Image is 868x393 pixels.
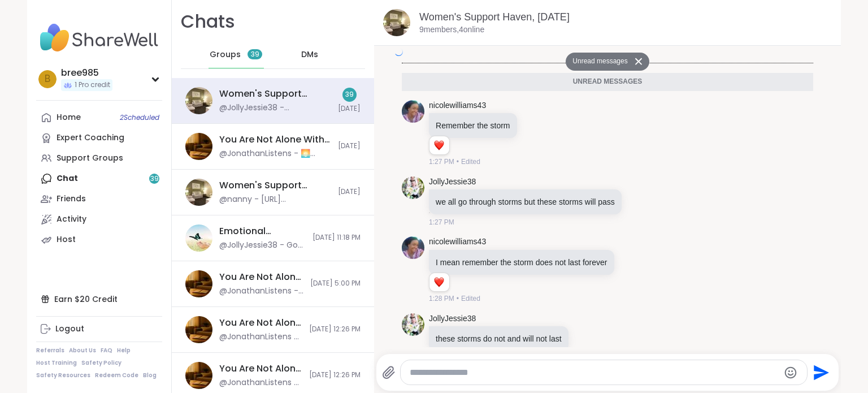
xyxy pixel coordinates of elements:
[57,193,86,205] div: Friends
[342,88,357,102] div: 39
[429,293,454,304] span: 1:28 PM
[36,128,162,148] a: Expert Coaching
[120,113,159,122] span: 2 Scheduled
[61,67,112,79] div: bree985
[101,347,112,355] a: FAQ
[36,230,162,250] a: Host
[219,362,302,375] div: You Are Not Alone With This™, [DATE]
[185,87,212,114] img: Women's Support Haven, Oct 14
[436,333,562,344] p: these storms do not and will not last
[57,234,76,245] div: Host
[219,148,331,159] div: @JonathanListens - 🌅 [DATE] Topic 🌅 What’s a moment when you realized how far you’ve come?
[313,233,361,243] span: [DATE] 11:18 PM
[219,133,331,146] div: You Are Not Alone With This™, [DATE]
[57,153,123,164] div: Support Groups
[310,279,361,288] span: [DATE] 5:00 PM
[219,271,303,283] div: You Are Not Alone With This™, [DATE]
[338,104,361,114] span: [DATE]
[429,136,449,154] div: Reaction list
[36,209,162,230] a: Activity
[429,176,476,188] a: JollyJessie38
[36,359,77,367] a: Host Training
[402,100,424,123] img: https://sharewell-space-live.sfo3.digitaloceanspaces.com/user-generated/3403c148-dfcf-4217-9166-8...
[185,316,212,343] img: You Are Not Alone With This™, Oct 11
[784,366,797,379] button: Emoji picker
[185,179,212,206] img: Women's Support Haven, Oct 13
[433,141,445,150] button: Reactions: love
[219,240,306,251] div: @JollyJessie38 - Go to my profile or click on support groups and then type my username
[57,214,86,225] div: Activity
[185,362,212,389] img: You Are Not Alone With This™, Oct 15
[251,50,259,59] span: 39
[36,372,90,379] a: Safety Resources
[402,73,813,91] div: Unread messages
[436,196,615,208] p: we all go through storms but these storms will pass
[457,293,459,304] span: •
[219,88,331,100] div: Women's Support Haven, [DATE]
[185,270,212,297] img: You Are Not Alone With This™, Oct 12
[45,72,50,87] span: b
[81,359,121,367] a: Safety Policy
[410,367,779,378] textarea: Type your message
[181,9,235,34] h1: Chats
[566,53,631,71] button: Unread messages
[219,102,331,114] div: @JollyJessie38 - [DOMAIN_NAME][URL]
[117,347,131,355] a: Help
[436,120,510,131] p: Remember the storm
[57,132,124,144] div: Expert Coaching
[429,236,486,248] a: nicolewilliams43
[429,157,454,167] span: 1:27 PM
[429,100,486,111] a: nicolewilliams43
[210,49,241,61] span: Groups
[219,225,306,237] div: Emotional Release: It's Time, [DATE]
[402,236,424,259] img: https://sharewell-space-live.sfo3.digitaloceanspaces.com/user-generated/3403c148-dfcf-4217-9166-8...
[57,112,81,123] div: Home
[309,370,361,380] span: [DATE] 12:26 PM
[36,289,162,309] div: Earn $20 Credit
[95,372,138,379] a: Redeem Code
[433,278,445,287] button: Reactions: love
[402,176,424,199] img: https://sharewell-space-live.sfo3.digitaloceanspaces.com/user-generated/3602621c-eaa5-4082-863a-9...
[338,187,361,197] span: [DATE]
[185,133,212,160] img: You Are Not Alone With This™, Oct 14
[143,372,157,379] a: Blog
[436,257,607,268] p: I mean remember the storm does not last forever
[219,194,331,205] div: @nanny - [URL][DOMAIN_NAME]
[461,293,480,304] span: Edited
[301,49,318,61] span: DMs
[429,217,454,227] span: 1:27 PM
[219,286,303,297] div: @JonathanListens - Quick Note About Session Registration I’ve noticed that some sessions fill up ...
[383,9,410,36] img: Women's Support Haven, Oct 14
[185,224,212,252] img: Emotional Release: It's Time, Oct 11
[808,360,833,385] button: Send
[429,273,449,291] div: Reaction list
[419,11,570,23] a: Women's Support Haven, [DATE]
[36,319,162,339] a: Logout
[419,24,484,36] p: 9 members, 4 online
[55,323,84,335] div: Logout
[461,157,480,167] span: Edited
[338,141,361,151] span: [DATE]
[36,148,162,169] a: Support Groups
[36,347,64,355] a: Referrals
[69,347,96,355] a: About Us
[36,189,162,209] a: Friends
[75,80,110,90] span: 1 Pro credit
[429,313,476,325] a: JollyJessie38
[309,325,361,334] span: [DATE] 12:26 PM
[219,377,302,388] div: @JonathanListens - Quick Note About Session Registration I’ve noticed that some sessions fill up ...
[219,179,331,192] div: Women's Support Haven, [DATE]
[219,317,302,329] div: You Are Not Alone With This™, [DATE]
[219,331,302,343] div: @JonathanListens - Quick Note About Session Registration I’ve noticed that some sessions fill up ...
[402,313,424,336] img: https://sharewell-space-live.sfo3.digitaloceanspaces.com/user-generated/3602621c-eaa5-4082-863a-9...
[36,107,162,128] a: Home2Scheduled
[457,157,459,167] span: •
[36,18,162,58] img: ShareWell Nav Logo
